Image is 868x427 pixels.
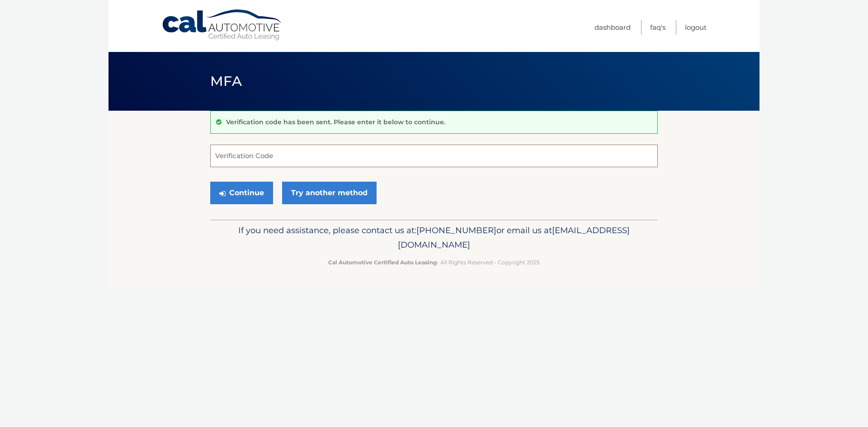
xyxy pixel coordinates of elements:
strong: Cal Automotive Certified Auto Leasing [328,259,437,266]
a: Logout [685,20,707,35]
a: FAQ's [650,20,665,35]
a: Try another method [282,182,377,204]
a: Cal Automotive [161,9,283,41]
p: Verification code has been sent. Please enter it below to continue. [226,118,445,126]
span: [PHONE_NUMBER] [416,225,496,235]
p: - All Rights Reserved - Copyright 2025 [216,258,652,267]
input: Verification Code [210,145,658,167]
span: MFA [210,73,242,89]
p: If you need assistance, please contact us at: or email us at [216,223,652,252]
span: [EMAIL_ADDRESS][DOMAIN_NAME] [398,225,630,250]
a: Dashboard [594,20,631,35]
button: Continue [210,182,273,204]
